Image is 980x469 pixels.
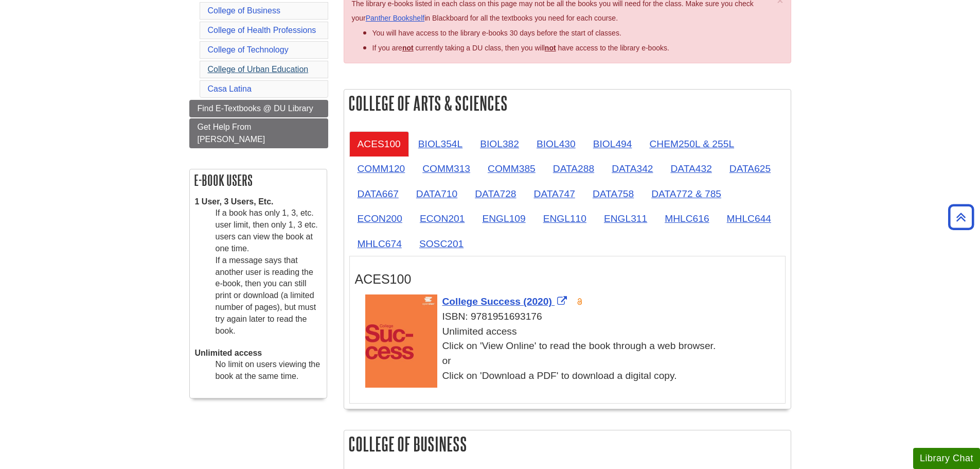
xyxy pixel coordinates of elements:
a: College of Health Professions [208,26,316,34]
a: Casa Latina [208,84,252,93]
a: BIOL494 [585,131,640,157]
span: College Success (2020) [442,296,552,307]
img: Open Access [576,298,584,306]
button: Library Chat [913,448,980,469]
a: ENGL109 [474,206,533,231]
a: DATA758 [584,181,642,206]
a: MHLC674 [349,231,410,256]
a: Back to Top [945,210,977,224]
a: SOSC201 [411,231,472,256]
a: ENGL110 [535,206,595,231]
a: COMM120 [349,156,414,181]
a: DATA432 [662,156,720,181]
a: DATA747 [526,181,583,206]
a: ENGL311 [596,206,655,231]
h3: ACES100 [355,272,780,287]
a: CHEM250L & 255L [641,131,742,157]
dt: 1 User, 3 Users, Etc. [195,196,322,208]
a: College of Urban Education [208,65,309,74]
a: DATA772 & 785 [643,181,729,206]
div: ISBN: 9781951693176 [365,309,780,324]
h2: E-book Users [190,169,327,191]
dd: If a book has only 1, 3, etc. user limit, then only 1, 3 etc. users can view the book at one time... [216,207,322,337]
a: BIOL382 [472,131,527,157]
a: Find E-Textbooks @ DU Library [189,100,328,117]
strong: not [402,44,414,52]
a: BIOL354L [410,131,471,157]
a: Get Help From [PERSON_NAME] [189,118,328,148]
a: Panther Bookshelf [366,14,424,22]
img: Cover Art [365,294,437,388]
a: COMM313 [414,156,478,181]
span: Get Help From [PERSON_NAME] [198,123,265,144]
a: COMM385 [479,156,544,181]
a: ACES100 [349,131,409,157]
a: DATA728 [467,181,524,206]
a: College of Technology [208,45,289,54]
a: Link opens in new window [442,296,570,307]
a: MHLC616 [656,206,717,231]
a: BIOL430 [528,131,584,157]
h2: College of Business [344,430,791,458]
a: DATA625 [721,156,779,181]
h2: College of Arts & Sciences [344,90,791,117]
a: College of Business [208,6,280,15]
span: If you are currently taking a DU class, then you will have access to the library e-books. [372,44,669,52]
a: DATA288 [545,156,602,181]
span: You will have access to the library e-books 30 days before the start of classes. [372,29,621,37]
div: Unlimited access Click on 'View Online' to read the book through a web browser. or Click on 'Down... [365,324,780,384]
a: MHLC644 [719,206,779,231]
dt: Unlimited access [195,348,322,359]
u: not [545,44,556,52]
span: Find E-Textbooks @ DU Library [198,104,313,113]
a: ECON200 [349,206,411,231]
a: DATA710 [408,181,466,206]
a: DATA342 [603,156,661,181]
dd: No limit on users viewing the book at the same time. [216,359,322,383]
a: ECON201 [412,206,473,231]
a: DATA667 [349,181,407,206]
